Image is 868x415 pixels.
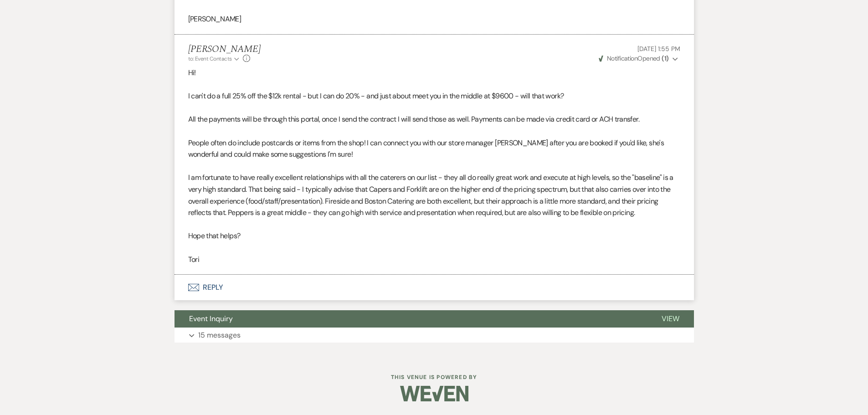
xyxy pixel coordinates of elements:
strong: ( 1 ) [662,54,668,62]
p: People often do include postcards or items from the shop! I can connect you with our store manage... [188,137,680,160]
p: [PERSON_NAME] [188,13,680,25]
p: Hope that helps? [188,230,680,242]
button: 15 messages [175,328,694,343]
button: NotificationOpened (1) [597,54,680,63]
p: All the payments will be through this portal, once I send the contract I will send those as well.... [188,113,680,125]
span: to: Event Contacts [188,55,232,62]
p: I am fortunate to have really excellent relationships with all the caterers on our list - they al... [188,172,680,218]
p: Tori [188,254,680,266]
p: 15 messages [198,329,241,341]
span: View [662,314,679,323]
h5: [PERSON_NAME] [188,44,261,55]
button: Event Inquiry [175,310,647,328]
button: to: Event Contacts [188,55,241,63]
span: Notification [607,54,637,62]
button: View [647,310,694,328]
span: Opened [599,54,669,62]
p: Hi! [188,67,680,79]
span: Event Inquiry [189,314,233,323]
span: [DATE] 1:55 PM [637,45,680,53]
p: I can't do a full 25% off the $12k rental - but I can do 20% - and just about meet you in the mid... [188,90,680,102]
button: Reply [175,275,694,300]
img: Weven Logo [400,378,468,410]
